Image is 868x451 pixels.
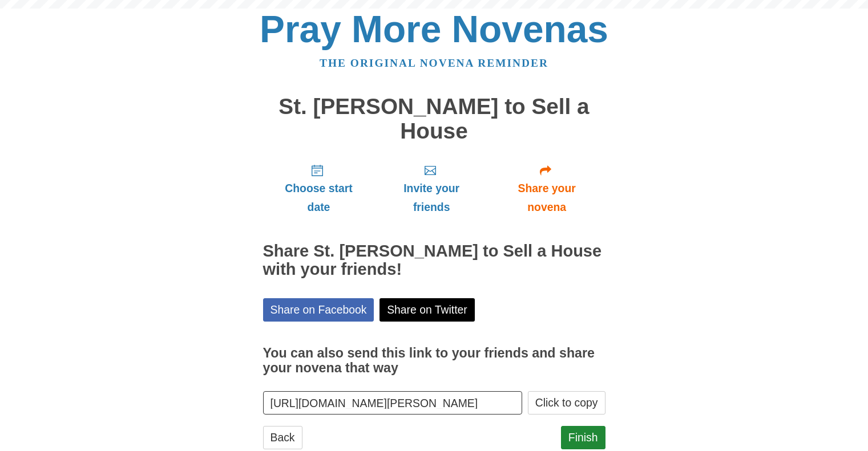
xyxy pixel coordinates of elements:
a: Choose start date [263,155,375,222]
a: Invite your friends [374,155,488,222]
a: Share on Facebook [263,298,374,322]
span: Invite your friends [386,179,477,217]
span: Share your novena [500,179,594,217]
a: The original novena reminder [320,57,548,69]
a: Share on Twitter [380,298,475,322]
h3: You can also send this link to your friends and share your novena that way [263,346,605,375]
span: Choose start date [274,179,364,217]
a: Back [263,426,302,449]
h2: Share St. [PERSON_NAME] to Sell a House with your friends! [263,242,605,279]
a: Pray More Novenas [260,8,608,50]
h1: St. [PERSON_NAME] to Sell a House [263,95,605,143]
a: Finish [561,426,605,449]
a: Share your novena [488,155,605,222]
button: Click to copy [528,391,605,415]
